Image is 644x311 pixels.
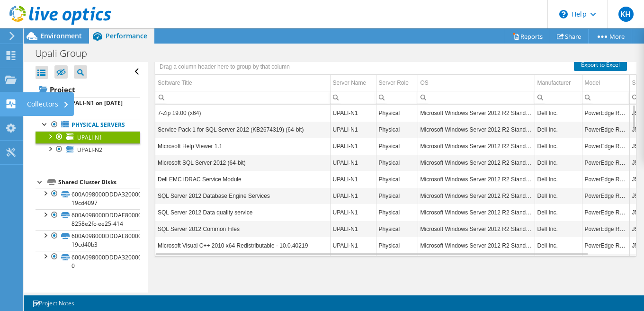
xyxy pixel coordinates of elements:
[379,77,409,89] div: Server Role
[36,251,140,272] a: 600A098000DDDA32000001795BFD5C9A-0
[155,91,330,104] td: Column Software Title, Filter cell
[376,187,418,204] td: Column Server Role, Value Physical
[155,154,330,171] td: Column Software Title, Value Microsoft SQL Server 2012 (64-bit)
[418,154,535,171] td: Column OS, Value Microsoft Windows Server 2012 R2 Standard
[155,221,330,237] td: Column Software Title, Value SQL Server 2012 Common Files
[582,171,629,187] td: Column Model, Value PowerEdge R440
[376,204,418,221] td: Column Server Role, Value Physical
[77,146,102,154] span: UPALI-N2
[535,105,582,121] td: Column Manufacturer, Value Dell Inc.
[376,221,418,237] td: Column Server Role, Value Physical
[376,237,418,254] td: Column Server Role, Value Physical
[535,138,582,154] td: Column Manufacturer, Value Dell Inc.
[376,121,418,138] td: Column Server Role, Value Physical
[158,77,192,89] div: Software Title
[330,187,376,204] td: Column Server Name, Value UPALI-N1
[535,91,582,104] td: Column Manufacturer, Filter cell
[582,105,629,121] td: Column Model, Value PowerEdge R440
[36,119,140,131] a: Physical Servers
[58,177,140,188] div: Shared Cluster Disks
[333,77,367,89] div: Server Name
[36,97,140,109] a: UPALI-N1 on [DATE]
[330,237,376,254] td: Column Server Name, Value UPALI-N1
[330,204,376,221] td: Column Server Name, Value UPALI-N1
[582,204,629,221] td: Column Model, Value PowerEdge R440
[330,105,376,121] td: Column Server Name, Value UPALI-N1
[535,237,582,254] td: Column Manufacturer, Value Dell Inc.
[418,121,535,138] td: Column OS, Value Microsoft Windows Server 2012 R2 Standard
[36,209,140,230] a: 600A098000DDDAE8000001D45BFD6FBF-8258e2fc-ee25-414
[36,82,140,97] a: Project
[155,105,330,121] td: Column Software Title, Value 7-Zip 19.00 (x64)
[582,154,629,171] td: Column Model, Value PowerEdge R440
[36,230,140,251] a: 600A098000DDDAE8000002A15BFFECBC-19cd40b3
[106,31,147,40] span: Performance
[418,221,535,237] td: Column OS, Value Microsoft Windows Server 2012 R2 Standard
[588,29,632,44] a: More
[155,75,330,91] td: Software Title Column
[330,75,376,91] td: Server Name Column
[418,237,535,254] td: Column OS, Value Microsoft Windows Server 2012 R2 Standard
[376,105,418,121] td: Column Server Role, Value Physical
[582,187,629,204] td: Column Model, Value PowerEdge R440
[330,121,376,138] td: Column Server Name, Value UPALI-N1
[155,138,330,154] td: Column Software Title, Value Microsoft Help Viewer 1.1
[535,75,582,91] td: Manufacturer Column
[418,75,535,91] td: OS Column
[535,187,582,204] td: Column Manufacturer, Value Dell Inc.
[505,29,550,44] a: Reports
[77,133,102,142] span: UPALI-N1
[36,131,140,143] a: UPALI-N1
[376,171,418,187] td: Column Server Role, Value Physical
[155,171,330,187] td: Column Software Title, Value Dell EMC iDRAC Service Module
[330,91,376,104] td: Column Server Name, Filter cell
[330,138,376,154] td: Column Server Name, Value UPALI-N1
[582,121,629,138] td: Column Model, Value PowerEdge R440
[418,138,535,154] td: Column OS, Value Microsoft Windows Server 2012 R2 Standard
[67,99,123,107] b: UPALI-N1 on [DATE]
[618,7,634,22] span: KH
[376,91,418,104] td: Column Server Role, Filter cell
[418,187,535,204] td: Column OS, Value Microsoft Windows Server 2012 R2 Standard
[22,92,74,116] div: Collectors
[157,60,292,73] div: Drag a column header here to group by that column
[40,31,82,40] span: Environment
[535,154,582,171] td: Column Manufacturer, Value Dell Inc.
[582,237,629,254] td: Column Model, Value PowerEdge R440
[36,188,140,209] a: 600A098000DDDA320000022D5BFFEC66-19cd4097
[574,59,627,71] a: Export to Excel
[420,77,429,89] div: OS
[418,204,535,221] td: Column OS, Value Microsoft Windows Server 2012 R2 Standard
[535,221,582,237] td: Column Manufacturer, Value Dell Inc.
[155,121,330,138] td: Column Software Title, Value Service Pack 1 for SQL Server 2012 (KB2674319) (64-bit)
[376,154,418,171] td: Column Server Role, Value Physical
[330,221,376,237] td: Column Server Name, Value UPALI-N1
[26,297,81,309] a: Project Notes
[582,138,629,154] td: Column Model, Value PowerEdge R440
[155,55,636,257] div: Data grid
[582,75,629,91] td: Model Column
[582,221,629,237] td: Column Model, Value PowerEdge R440
[559,10,568,18] svg: \n
[535,171,582,187] td: Column Manufacturer, Value Dell Inc.
[585,77,600,89] div: Model
[535,204,582,221] td: Column Manufacturer, Value Dell Inc.
[36,143,140,156] a: UPALI-N2
[330,154,376,171] td: Column Server Name, Value UPALI-N1
[31,48,102,59] h1: Upali Group
[155,204,330,221] td: Column Software Title, Value SQL Server 2012 Data quality service
[550,29,589,44] a: Share
[582,91,629,104] td: Column Model, Filter cell
[535,121,582,138] td: Column Manufacturer, Value Dell Inc.
[418,91,535,104] td: Column OS, Filter cell
[330,171,376,187] td: Column Server Name, Value UPALI-N1
[376,75,418,91] td: Server Role Column
[155,237,330,254] td: Column Software Title, Value Microsoft Visual C++ 2010 x64 Redistributable - 10.0.40219
[155,187,330,204] td: Column Software Title, Value SQL Server 2012 Database Engine Services
[376,138,418,154] td: Column Server Role, Value Physical
[418,105,535,121] td: Column OS, Value Microsoft Windows Server 2012 R2 Standard
[537,77,571,89] div: Manufacturer
[418,171,535,187] td: Column OS, Value Microsoft Windows Server 2012 R2 Standard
